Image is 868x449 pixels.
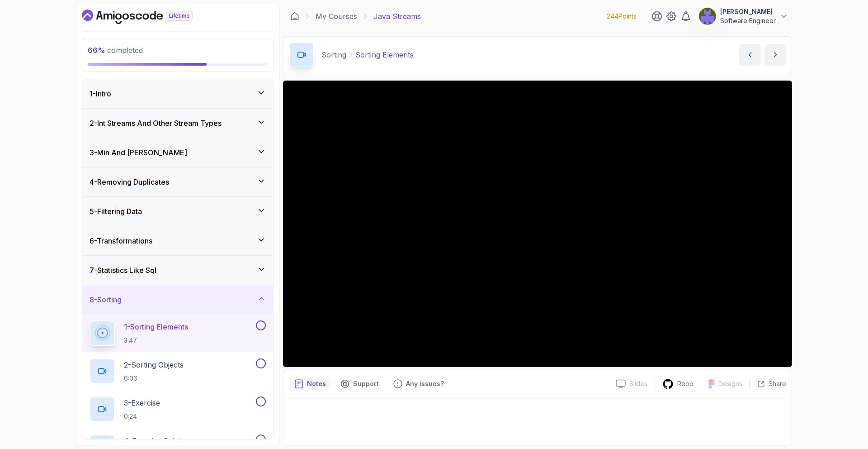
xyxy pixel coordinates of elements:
[720,7,776,16] p: [PERSON_NAME]
[88,46,105,55] span: 66 %
[388,377,449,391] button: Feedback button
[90,206,142,217] h3: 5 - Filtering Data
[290,12,299,21] a: Dashboard
[82,10,213,24] a: Dashboard
[124,374,184,383] p: 6:06
[406,379,444,388] p: Any issues?
[764,44,786,66] button: next content
[739,44,761,66] button: previous content
[82,226,273,255] button: 6-Transformations
[90,294,122,305] h3: 8 - Sorting
[90,396,266,422] button: 3-Exercise0:24
[82,138,273,167] button: 3-Min And [PERSON_NAME]
[607,12,637,21] p: 244 Points
[355,49,414,60] p: Sorting Elements
[124,397,160,408] p: 3 - Exercise
[353,379,379,388] p: Support
[698,7,788,25] button: user profile image[PERSON_NAME]Software Engineer
[283,81,792,367] iframe: 1 - Sorting Elements
[124,435,192,446] p: 4 - Exercise Solution
[88,46,143,55] span: completed
[82,197,273,226] button: 5-Filtering Data
[82,285,273,314] button: 8-Sorting
[316,11,357,22] a: My Courses
[124,359,184,370] p: 2 - Sorting Objects
[90,177,169,187] h3: 4 - Removing Duplicates
[90,265,156,276] h3: 7 - Statistics Like Sql
[289,377,331,391] button: notes button
[655,378,701,390] a: Repo
[82,79,273,108] button: 1-Intro
[90,358,266,384] button: 2-Sorting Objects6:06
[124,412,160,421] p: 0:24
[769,379,786,388] p: Share
[699,8,716,25] img: user profile image
[90,147,187,158] h3: 3 - Min And [PERSON_NAME]
[82,167,273,196] button: 4-Removing Duplicates
[90,118,222,129] h3: 2 - Int Streams And Other Stream Types
[82,109,273,138] button: 2-Int Streams And Other Stream Types
[90,235,152,246] h3: 6 - Transformations
[718,379,742,388] p: Designs
[720,16,776,25] p: Software Engineer
[124,321,188,332] p: 1 - Sorting Elements
[90,88,111,99] h3: 1 - Intro
[629,379,647,388] p: Slides
[82,256,273,285] button: 7-Statistics Like Sql
[335,377,384,391] button: Support button
[321,49,346,60] p: Sorting
[124,336,188,345] p: 3:47
[373,11,421,22] p: Java Streams
[750,379,786,388] button: Share
[90,320,266,346] button: 1-Sorting Elements3:47
[677,379,693,388] p: Repo
[307,379,326,388] p: Notes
